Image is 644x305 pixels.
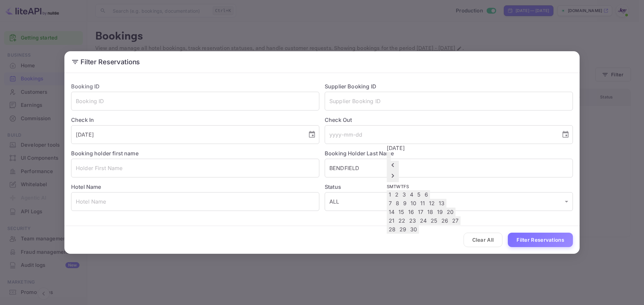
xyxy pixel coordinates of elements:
[425,208,435,216] button: 18
[389,184,393,189] span: Monday
[450,216,461,225] button: 27
[415,190,423,199] button: 5
[387,199,394,208] button: 7
[325,150,394,157] label: Booking Holder Last Name
[387,184,389,189] span: Sunday
[396,184,400,189] span: Wednesday
[394,199,401,208] button: 8
[387,144,461,152] div: [DATE]
[305,128,319,141] button: Choose date, selected date is Sep 12, 2025
[387,190,393,199] button: 1
[464,233,503,247] button: Clear All
[387,171,399,182] button: Next month
[408,225,419,234] button: 30
[387,161,399,171] button: Previous month
[416,208,425,216] button: 17
[71,192,319,211] input: Hotel Name
[71,150,139,157] label: Booking holder first name
[437,199,446,208] button: 13
[325,83,376,90] label: Supplier Booking ID
[396,208,406,216] button: 15
[429,216,439,225] button: 25
[401,199,409,208] button: 9
[325,125,556,144] input: yyyy-mm-dd
[393,184,396,189] span: Tuesday
[71,92,319,110] input: Booking ID
[427,199,437,208] button: 12
[325,192,573,211] div: ALL
[325,159,573,177] input: Holder Last Name
[445,208,455,216] button: 20
[406,208,416,216] button: 16
[408,190,415,199] button: 4
[397,225,408,234] button: 29
[387,216,396,225] button: 21
[409,199,418,208] button: 10
[396,216,407,225] button: 22
[387,208,396,216] button: 14
[435,208,445,216] button: 19
[71,116,319,124] label: Check In
[404,184,406,189] span: Friday
[71,159,319,177] input: Holder First Name
[418,199,427,208] button: 11
[559,128,572,141] button: Choose date
[406,184,409,189] span: Saturday
[325,92,573,110] input: Supplier Booking ID
[64,51,580,73] h2: Filter Reservations
[393,190,400,199] button: 2
[325,116,573,124] label: Check Out
[423,190,430,199] button: 6
[439,216,450,225] button: 26
[508,233,573,247] button: Filter Reservations
[387,152,391,161] button: calendar view is open, switch to year view
[418,216,429,225] button: 24
[400,190,408,199] button: 3
[71,183,101,190] label: Hotel Name
[71,125,303,144] input: yyyy-mm-dd
[387,225,397,234] button: 28
[71,83,100,90] label: Booking ID
[325,183,573,191] label: Status
[407,216,418,225] button: 23
[401,184,404,189] span: Thursday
